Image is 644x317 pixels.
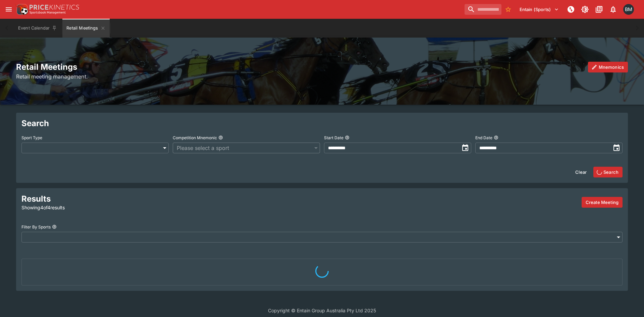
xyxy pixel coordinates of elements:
p: Filter By Sports [21,224,51,230]
button: Filter By Sports [52,224,57,229]
h6: Retail meeting management. [16,72,628,81]
button: Documentation [593,3,605,15]
button: Mnemonics [588,62,628,72]
button: Byron Monk [621,2,636,17]
button: NOT Connected to PK [565,3,577,15]
button: Start Date [345,135,350,140]
button: toggle date time picker [610,142,623,154]
p: End Date [475,135,492,141]
p: Start Date [324,135,343,141]
div: Byron Monk [623,4,634,15]
p: Competition Mnemonic [173,135,217,141]
button: Select Tenant [516,4,563,15]
h2: Retail Meetings [16,62,628,72]
button: Create a new meeting by adding events [582,197,623,208]
span: Please select a sport [177,144,309,152]
h2: Search [21,118,623,128]
button: No Bookmarks [503,4,514,15]
h2: Results [21,194,215,204]
button: Toggle light/dark mode [579,3,591,15]
input: search [465,4,501,15]
button: Search [593,167,623,177]
button: Notifications [607,3,619,15]
img: PriceKinetics [30,5,79,10]
p: Sport Type [21,135,42,141]
button: Retail Meetings [62,19,109,38]
button: Clear [571,167,591,177]
p: Showing 4 of 4 results [21,204,215,211]
img: Sportsbook Management [30,11,66,14]
button: Competition Mnemonic [218,135,223,140]
img: PriceKinetics Logo [15,3,28,16]
button: toggle date time picker [459,142,471,154]
button: Event Calendar [14,19,61,38]
button: End Date [494,135,498,140]
button: open drawer [3,3,15,15]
